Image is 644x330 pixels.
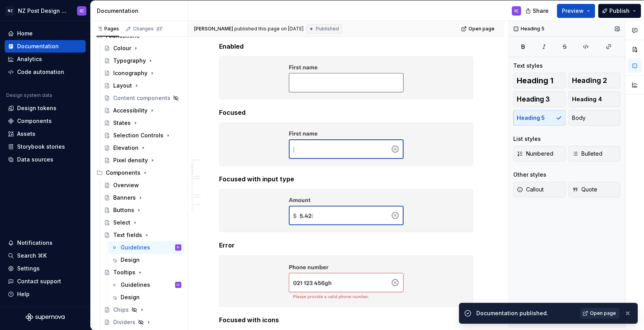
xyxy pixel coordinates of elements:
div: Documentation [17,42,59,50]
div: Changes [133,26,163,32]
div: Notifications [17,239,53,247]
div: published this page on [DATE] [234,26,304,32]
span: Open page [469,26,495,32]
span: Publish [609,7,630,15]
span: Heading 1 [517,77,553,84]
div: Elevation [113,144,139,152]
img: cf6ead3e-b5cb-4a8a-8968-4b6133d44693.png [219,57,473,99]
img: e4dde2cd-8fda-4f57-8848-d57e424c155e.png [219,190,473,232]
button: Numbered [513,146,565,161]
button: Callout [513,182,565,197]
button: Quote [569,182,621,197]
a: Buttons [101,204,184,216]
div: IC [514,8,519,14]
a: Supernova Logo [26,313,65,321]
a: Accessibility [101,104,184,117]
a: Open page [580,308,619,319]
div: Overview [113,181,139,189]
span: Heading 4 [572,95,602,103]
a: Select [101,216,184,229]
button: Search ⌘K [5,249,86,262]
button: Heading 4 [569,91,621,107]
span: [PERSON_NAME] [194,26,233,32]
a: Elevation [101,142,184,154]
div: Contact support [17,277,61,285]
img: 783e07fd-762a-4bf9-901a-b071e6156e75.png [219,256,473,306]
a: Assets [5,128,86,140]
div: States [113,119,131,127]
button: Heading 3 [513,91,565,107]
h5: Enabled [219,42,473,50]
div: Layout [113,82,132,90]
a: Chips [101,304,184,316]
button: Body [569,110,621,126]
span: Published [316,26,339,32]
a: Dividers [101,316,184,328]
div: Design system data [6,92,52,98]
a: Design [108,254,184,266]
h5: Error [219,241,473,249]
div: Settings [17,265,40,272]
button: Heading 2 [569,73,621,88]
a: Components [5,115,86,127]
button: Heading 1 [513,73,565,88]
div: Accessibility [113,107,147,114]
a: Design [108,291,184,304]
div: Data sources [17,156,53,163]
button: Bulleted [569,146,621,161]
div: Select [113,219,130,226]
div: Components [93,167,184,179]
div: NZ Post Design System [18,7,68,15]
a: GuidelinesIC [108,241,184,254]
div: Tooltips [113,269,135,276]
a: Pixel density [101,154,184,167]
button: Help [5,288,86,300]
div: NZ [5,6,15,16]
div: Components [17,117,52,125]
a: Overview [101,179,184,191]
a: Tooltips [101,266,184,279]
div: Pages [97,26,119,32]
div: Code automation [17,68,64,76]
div: Components [106,169,140,177]
div: Text styles [513,62,543,70]
div: Colour [113,44,131,52]
div: Documentation published. [476,309,576,317]
span: Heading 3 [517,95,550,103]
div: Content components [113,94,170,102]
span: Open page [590,310,616,316]
div: Storybook stories [17,143,65,151]
div: IC [177,244,179,251]
button: Share [521,4,554,18]
button: NZNZ Post Design SystemIC [2,2,89,19]
span: Heading 2 [572,77,607,84]
div: Analytics [17,55,42,63]
a: GuidelinesLC [108,279,184,291]
h5: Focused with icons [219,316,473,324]
a: Home [5,27,86,40]
div: Help [17,290,30,298]
span: Body [572,114,586,122]
h5: Focused [219,109,473,116]
a: Colour [101,42,184,54]
div: Buttons [113,206,134,214]
button: Contact support [5,275,86,288]
a: Content components [101,92,184,104]
a: Typography [101,54,184,67]
button: Preview [557,4,595,18]
div: Other styles [513,171,546,179]
a: Storybook stories [5,140,86,153]
a: Open page [459,23,498,34]
span: Share [533,7,549,15]
a: Settings [5,262,86,275]
span: Quote [572,186,597,193]
div: Search ⌘K [17,252,47,260]
a: Code automation [5,66,86,78]
a: Documentation [5,40,86,53]
button: Publish [598,4,641,18]
span: Numbered [517,150,553,158]
div: List styles [513,135,541,143]
div: LC [177,281,180,289]
a: Selection Controls [101,129,184,142]
div: Typography [113,57,146,65]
